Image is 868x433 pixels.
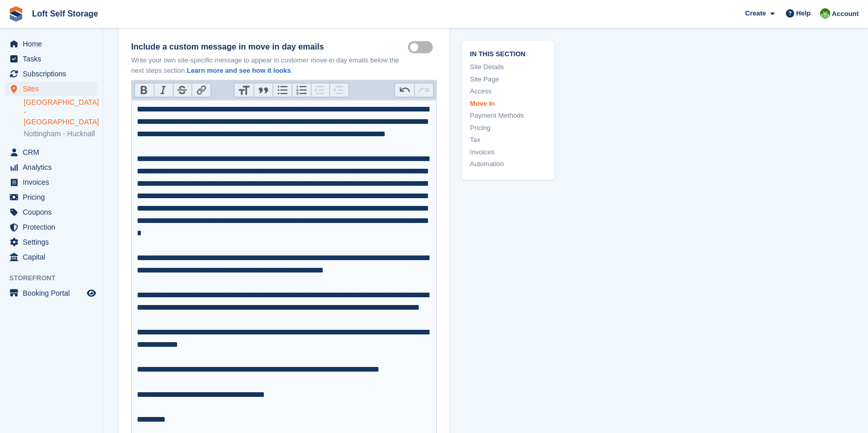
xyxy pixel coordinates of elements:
a: [GEOGRAPHIC_DATA] - [GEOGRAPHIC_DATA] [24,98,98,127]
button: Redo [414,83,433,97]
button: Undo [395,83,414,97]
a: Move In [470,99,546,109]
a: Site Page [470,74,546,85]
p: Write your own site-specific message to appear in customer move-in day emails below the next step... [131,55,408,75]
button: Quote [254,83,273,97]
a: Preview store [85,287,98,299]
span: Tasks [23,52,85,66]
span: Account [832,9,859,19]
label: Move in mailer custom message on [408,46,437,47]
button: Decrease Level [311,83,330,97]
a: Invoices [470,147,546,157]
a: menu [5,205,98,219]
button: Heading [234,83,254,97]
a: Payment Methods [470,111,546,121]
span: Coupons [23,205,85,219]
span: Protection [23,220,85,234]
a: menu [5,145,98,159]
a: menu [5,250,98,264]
span: Capital [23,250,85,264]
a: menu [5,82,98,96]
img: stora-icon-8386f47178a22dfd0bd8f6a31ec36ba5ce8667c1dd55bd0f319d3a0aa187defe.svg [8,6,24,22]
span: Settings [23,235,85,249]
span: Pricing [23,190,85,204]
button: Strikethrough [173,83,192,97]
span: Sites [23,82,85,96]
span: Booking Portal [23,286,85,300]
label: Include a custom message in move in day emails [131,41,408,53]
button: Numbers [292,83,311,97]
a: Tax [470,135,546,146]
a: menu [5,37,98,51]
a: Loft Self Storage [28,5,102,22]
span: In this section [470,49,546,58]
a: Automation [470,159,546,170]
span: Storefront [9,273,103,283]
a: Access [470,87,546,97]
span: CRM [23,145,85,159]
a: menu [5,190,98,204]
a: Site Details [470,62,546,73]
button: Increase Level [329,83,349,97]
a: menu [5,220,98,234]
span: Create [745,8,766,19]
a: Pricing [470,123,546,133]
span: Home [23,37,85,51]
span: Subscriptions [23,67,85,81]
a: menu [5,67,98,81]
button: Bold [135,83,154,97]
span: Analytics [23,160,85,174]
span: Invoices [23,175,85,189]
button: Bullets [273,83,292,97]
img: James Johnson [820,8,830,19]
a: Nottingham - Hucknall [24,129,98,139]
a: Learn more and see how it looks [187,67,291,74]
a: menu [5,286,98,300]
a: menu [5,235,98,249]
a: menu [5,160,98,174]
button: Link [192,83,211,97]
a: menu [5,52,98,66]
button: Italic [154,83,173,97]
a: menu [5,175,98,189]
span: Help [796,8,811,19]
